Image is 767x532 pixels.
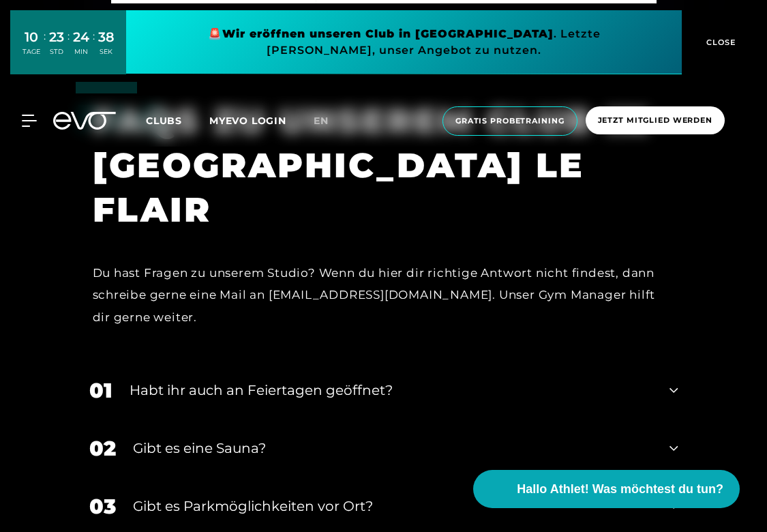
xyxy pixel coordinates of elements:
[89,491,116,522] div: 03
[98,47,115,57] div: SEK
[130,380,653,400] div: Habt ihr auch an Feiertagen geöffnet?
[146,115,182,127] span: Clubs
[89,375,112,406] div: 01
[682,10,757,74] button: CLOSE
[93,29,95,65] div: :
[133,438,653,458] div: Gibt es eine Sauna?
[73,27,89,47] div: 24
[44,29,46,65] div: :
[314,115,329,127] span: en
[598,115,712,126] span: Jetzt Mitglied werden
[582,106,729,136] a: Jetzt Mitglied werden
[455,115,565,127] span: Gratis Probetraining
[438,106,582,136] a: Gratis Probetraining
[49,47,64,57] div: STD
[22,47,40,57] div: TAGE
[703,36,736,48] span: CLOSE
[133,496,653,516] div: Gibt es Parkmöglichkeiten vor Ort?
[89,433,116,464] div: 02
[73,47,89,57] div: MIN
[22,27,40,47] div: 10
[209,115,286,127] a: MYEVO LOGIN
[314,113,345,129] a: en
[67,29,70,65] div: :
[473,470,740,508] button: Hallo Athlet! Was möchtest du tun?
[146,114,209,127] a: Clubs
[49,27,64,47] div: 23
[98,27,115,47] div: 38
[93,262,658,328] div: Du hast Fragen zu unserem Studio? Wenn du hier dir richtige Antwort nicht findest, dann schreibe ...
[517,480,723,499] span: Hallo Athlet! Was möchtest du tun?
[93,99,658,232] h1: FAQS ZU UNSEREM CLUB IN [GEOGRAPHIC_DATA] LE FLAIR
